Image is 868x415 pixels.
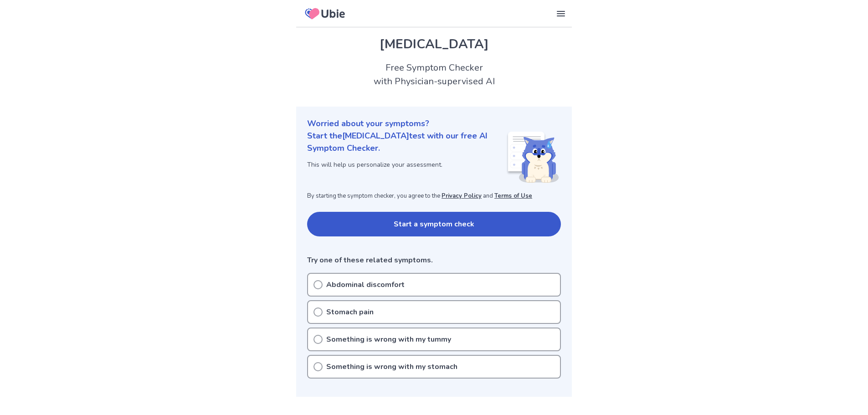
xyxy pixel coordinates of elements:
p: Start the [MEDICAL_DATA] test with our free AI Symptom Checker. [307,130,506,154]
p: By starting the symptom checker, you agree to the and [307,192,561,201]
p: Abdominal discomfort [326,279,405,290]
p: This will help us personalize your assessment. [307,160,506,169]
p: Stomach pain [326,307,374,318]
img: Shiba [506,132,559,183]
p: Worried about your symptoms? [307,118,561,130]
a: Privacy Policy [442,192,482,200]
p: Try one of these related symptoms. [307,255,561,266]
p: Something is wrong with my stomach [326,361,457,372]
h1: [MEDICAL_DATA] [307,35,561,54]
p: Something is wrong with my tummy [326,334,451,345]
button: Start a symptom check [307,212,561,236]
a: Terms of Use [494,192,532,200]
h2: Free Symptom Checker with Physician-supervised AI [296,61,572,88]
